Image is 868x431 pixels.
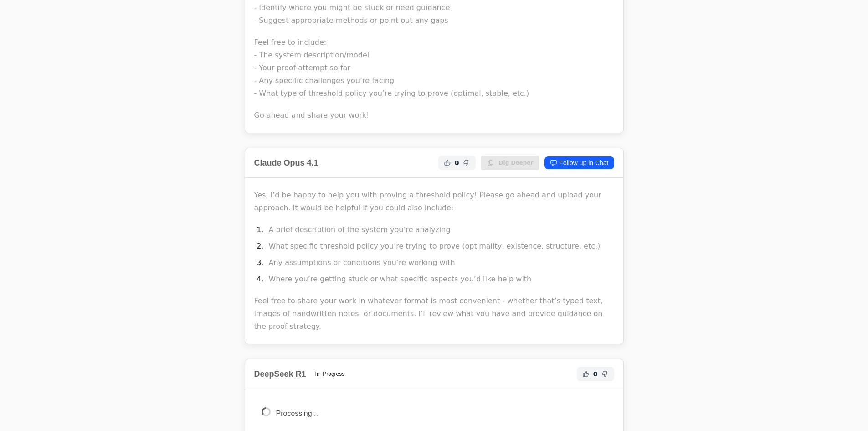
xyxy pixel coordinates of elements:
p: Feel free to share your work in whatever format is most convenient - whether that’s typed text, i... [254,295,614,333]
h2: Claude Opus 4.1 [254,156,318,169]
a: Follow up in Chat [544,156,614,169]
li: Any assumptions or conditions you’re working with [266,256,614,269]
span: In_Progress [310,369,350,379]
h2: DeepSeek R1 [254,368,306,380]
span: 0 [455,158,459,167]
span: 0 [593,369,598,379]
button: Helpful [580,369,591,379]
p: Yes, I’d be happy to help you with proving a threshold policy! Please go ahead and upload your ap... [254,189,614,214]
button: Not Helpful [600,369,611,379]
li: A brief description of the system you’re analyzing [266,223,614,236]
span: Processing... [276,410,318,417]
button: Helpful [442,157,453,168]
li: What specific threshold policy you’re trying to prove (optimality, existence, structure, etc.) [266,240,614,253]
p: Go ahead and share your work! [254,109,614,122]
button: Not Helpful [461,157,472,168]
p: Feel free to include: - The system description/model - Your proof attempt so far - Any specific c... [254,36,614,100]
li: Where you’re getting stuck or what specific aspects you’d like help with [266,273,614,286]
